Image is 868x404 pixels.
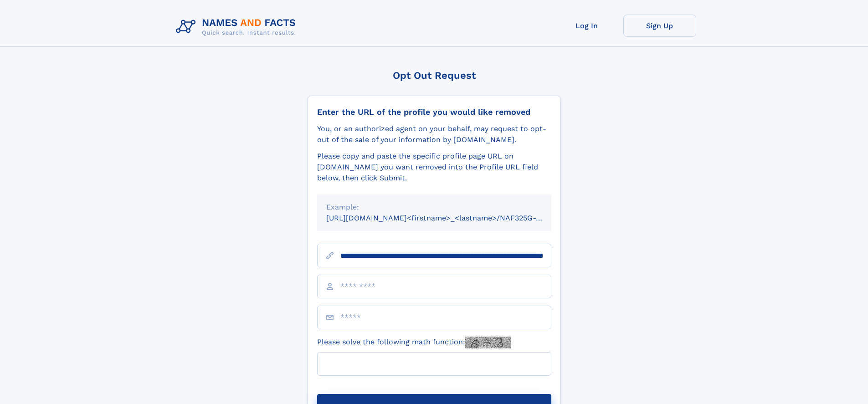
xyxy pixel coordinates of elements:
[326,202,542,213] div: Example:
[326,214,569,222] small: [URL][DOMAIN_NAME]<firstname>_<lastname>/NAF325G-xxxxxxxx
[317,337,511,348] label: Please solve the following math function:
[317,151,551,184] div: Please copy and paste the specific profile page URL on [DOMAIN_NAME] you want removed into the Pr...
[550,15,623,37] a: Log In
[623,15,696,37] a: Sign Up
[317,107,551,117] div: Enter the URL of the profile you would like removed
[308,70,561,81] div: Opt Out Request
[172,15,303,39] img: Logo Names and Facts
[317,123,551,145] div: You, or an authorized agent on your behalf, may request to opt-out of the sale of your informatio...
